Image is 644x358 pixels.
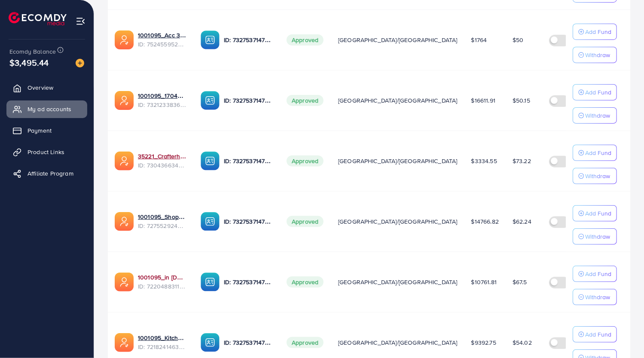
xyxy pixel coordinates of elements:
[585,148,611,158] p: Add Fund
[338,36,458,44] span: [GEOGRAPHIC_DATA]/[GEOGRAPHIC_DATA]
[513,157,531,165] span: $73.22
[201,212,220,231] img: ic-ba-acc.ded83a64.svg
[573,145,617,161] button: Add Fund
[471,338,496,347] span: $9392.75
[573,266,617,282] button: Add Fund
[585,27,611,37] p: Add Fund
[287,155,324,167] span: Approved
[287,337,324,348] span: Approved
[9,56,49,69] span: $3,495.44
[513,278,527,286] span: $67.5
[287,34,324,46] span: Approved
[201,273,220,291] img: ic-ba-acc.ded83a64.svg
[585,269,611,279] p: Add Fund
[573,228,617,245] button: Withdraw
[338,157,458,165] span: [GEOGRAPHIC_DATA]/[GEOGRAPHIC_DATA]
[585,231,610,242] p: Withdraw
[9,12,67,25] img: logo
[287,276,324,288] span: Approved
[471,157,497,165] span: $3334.55
[138,273,187,291] div: <span class='underline'>1001095_in vogue.pk_1681150971525</span></br>7220488311670947841
[76,16,85,26] img: menu
[573,326,617,343] button: Add Fund
[224,156,273,166] p: ID: 7327537147282571265
[201,333,220,352] img: ic-ba-acc.ded83a64.svg
[6,122,87,139] a: Payment
[138,212,187,221] a: 1001095_Shopping Center
[573,205,617,221] button: Add Fund
[27,105,71,113] span: My ad accounts
[138,334,187,351] div: <span class='underline'>1001095_Kitchenlyst_1680641549988</span></br>7218241463522476034
[585,171,610,181] p: Withdraw
[513,96,530,105] span: $50.15
[138,343,187,351] span: ID: 7218241463522476034
[338,96,458,105] span: [GEOGRAPHIC_DATA]/[GEOGRAPHIC_DATA]
[573,47,617,63] button: Withdraw
[138,273,187,282] a: 1001095_in [DOMAIN_NAME]_1681150971525
[338,217,458,226] span: [GEOGRAPHIC_DATA]/[GEOGRAPHIC_DATA]
[585,292,610,302] p: Withdraw
[513,36,523,44] span: $50
[27,169,73,178] span: Affiliate Program
[513,217,531,226] span: $62.24
[607,319,638,352] iframe: Chat
[115,273,134,291] img: ic-ads-acc.e4c84228.svg
[224,216,273,227] p: ID: 7327537147282571265
[471,36,487,44] span: $1764
[513,338,532,347] span: $54.02
[471,217,499,226] span: $14766.82
[573,107,617,124] button: Withdraw
[224,337,273,348] p: ID: 7327537147282571265
[27,83,53,92] span: Overview
[201,30,220,49] img: ic-ba-acc.ded83a64.svg
[138,282,187,291] span: ID: 7220488311670947841
[585,87,611,97] p: Add Fund
[138,91,187,109] div: <span class='underline'>1001095_1704607619722</span></br>7321233836078252033
[138,161,187,170] span: ID: 7304366343393296385
[573,24,617,40] button: Add Fund
[115,30,134,49] img: ic-ads-acc.e4c84228.svg
[338,338,458,347] span: [GEOGRAPHIC_DATA]/[GEOGRAPHIC_DATA]
[138,31,187,49] div: <span class='underline'>1001095_Acc 3_1751948238983</span></br>7524559526306070535
[224,277,273,287] p: ID: 7327537147282571265
[115,212,134,231] img: ic-ads-acc.e4c84228.svg
[115,333,134,352] img: ic-ads-acc.e4c84228.svg
[471,96,495,105] span: $16611.91
[287,216,324,227] span: Approved
[115,91,134,110] img: ic-ads-acc.e4c84228.svg
[27,148,64,156] span: Product Links
[585,329,611,340] p: Add Fund
[138,31,187,39] a: 1001095_Acc 3_1751948238983
[471,278,497,286] span: $10761.81
[6,143,87,161] a: Product Links
[201,91,220,110] img: ic-ba-acc.ded83a64.svg
[573,168,617,184] button: Withdraw
[573,84,617,100] button: Add Fund
[201,152,220,170] img: ic-ba-acc.ded83a64.svg
[138,334,187,342] a: 1001095_Kitchenlyst_1680641549988
[224,95,273,106] p: ID: 7327537147282571265
[585,50,610,60] p: Withdraw
[6,79,87,96] a: Overview
[338,278,458,286] span: [GEOGRAPHIC_DATA]/[GEOGRAPHIC_DATA]
[138,152,187,170] div: <span class='underline'>35221_Crafterhide ad_1700680330947</span></br>7304366343393296385
[27,126,52,135] span: Payment
[6,100,87,118] a: My ad accounts
[76,59,84,67] img: image
[585,208,611,218] p: Add Fund
[9,47,56,56] span: Ecomdy Balance
[138,152,187,161] a: 35221_Crafterhide ad_1700680330947
[115,152,134,170] img: ic-ads-acc.e4c84228.svg
[224,35,273,45] p: ID: 7327537147282571265
[6,165,87,182] a: Affiliate Program
[138,212,187,230] div: <span class='underline'>1001095_Shopping Center</span></br>7275529244510306305
[287,95,324,106] span: Approved
[573,289,617,305] button: Withdraw
[138,100,187,109] span: ID: 7321233836078252033
[138,40,187,49] span: ID: 7524559526306070535
[138,221,187,230] span: ID: 7275529244510306305
[585,110,610,121] p: Withdraw
[138,91,187,100] a: 1001095_1704607619722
